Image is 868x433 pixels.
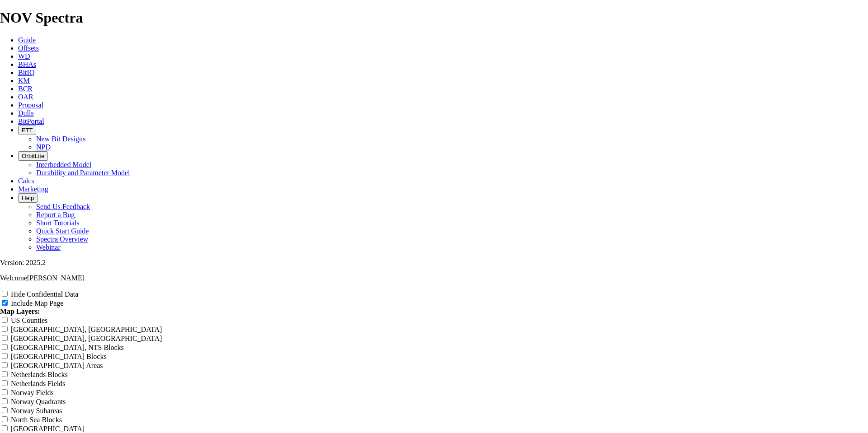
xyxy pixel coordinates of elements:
[11,335,162,342] label: [GEOGRAPHIC_DATA], [GEOGRAPHIC_DATA]
[36,169,130,177] a: Durability and Parameter Model
[22,153,44,159] span: OrbitLite
[18,93,33,101] a: OAR
[18,109,34,117] a: Dulls
[18,117,44,125] a: BitPortal
[18,126,36,135] button: FTT
[11,398,66,405] label: Norway Quadrants
[18,151,48,161] button: OrbitLite
[11,353,107,360] label: [GEOGRAPHIC_DATA] Blocks
[18,177,34,185] a: Calcs
[18,52,30,60] a: WD
[36,135,85,143] a: New Bit Designs
[11,317,47,324] label: US Counties
[11,326,162,333] label: [GEOGRAPHIC_DATA], [GEOGRAPHIC_DATA]
[11,362,103,369] label: [GEOGRAPHIC_DATA] Areas
[27,274,85,282] span: [PERSON_NAME]
[36,243,61,251] a: Webinar
[36,235,88,243] a: Spectra Overview
[11,380,65,387] label: Netherlands Fields
[11,290,78,298] label: Hide Confidential Data
[36,219,80,227] a: Short Tutorials
[11,407,62,414] label: Norway Subareas
[18,101,43,109] a: Proposal
[18,69,34,76] a: BitIQ
[18,85,33,93] a: BCR
[18,77,30,84] a: KM
[18,185,48,193] a: Marketing
[22,195,34,201] span: Help
[36,203,90,210] a: Send Us Feedback
[18,44,39,52] a: Offsets
[36,143,51,151] a: NPD
[18,193,38,203] button: Help
[18,36,36,44] a: Guide
[18,61,36,68] a: BHAs
[11,371,68,378] label: Netherlands Blocks
[11,389,54,396] label: Norway Fields
[36,227,89,235] a: Quick Start Guide
[22,127,33,134] span: FTT
[11,416,62,424] label: North Sea Blocks
[36,161,91,168] a: Interbedded Model
[11,299,63,307] label: Include Map Page
[11,344,124,351] label: [GEOGRAPHIC_DATA], NTS Blocks
[36,211,75,219] a: Report a Bug
[11,425,85,433] label: [GEOGRAPHIC_DATA]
